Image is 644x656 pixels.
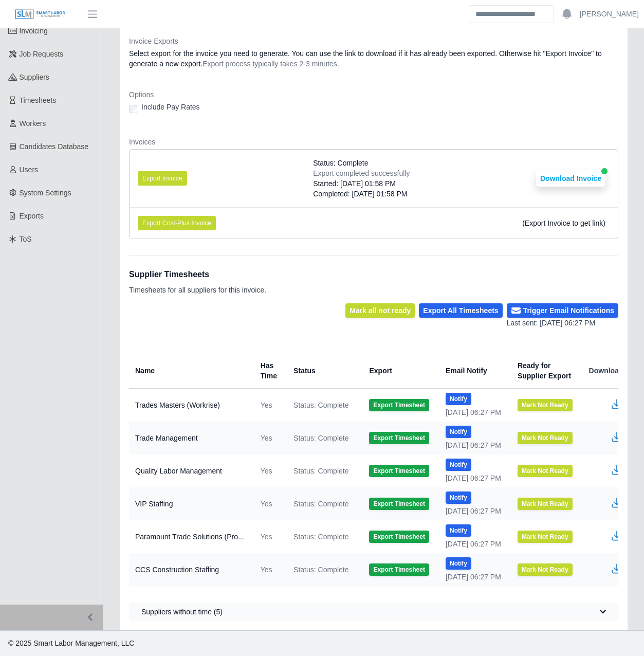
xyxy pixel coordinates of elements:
[20,96,57,104] span: Timesheets
[285,353,361,389] th: Status
[129,36,618,46] dt: Invoice Exports
[446,473,501,483] div: [DATE] 06:27 PM
[518,465,573,477] button: Mark Not Ready
[536,170,605,187] button: Download Invoice
[518,563,573,576] button: Mark Not Ready
[252,520,285,553] td: Yes
[129,389,252,422] td: Trades Masters (Workrise)
[129,520,252,553] td: Paramount Trade Solutions (Pro...
[446,539,501,549] div: [DATE] 06:27 PM
[509,353,581,389] th: Ready for Supplier Export
[437,353,509,389] th: Email Notify
[313,178,410,189] div: Started: [DATE] 01:58 PM
[293,400,348,410] span: Status: Complete
[446,459,471,471] button: Notify
[138,171,187,186] button: Export Invoice
[20,235,32,243] span: ToS
[252,422,285,454] td: Yes
[313,158,368,168] span: Status: Complete
[369,432,429,444] button: Export Timesheet
[507,303,618,318] button: Trigger Email Notifications
[252,389,285,422] td: Yes
[536,174,605,183] a: Download Invoice
[14,9,66,20] img: SLM Logo
[141,607,223,617] span: Suppliers without time (5)
[129,285,266,295] p: Timesheets for all suppliers for this invoice.
[419,303,502,318] button: Export All Timesheets
[361,353,437,389] th: Export
[580,9,639,20] a: [PERSON_NAME]
[8,639,134,647] span: © 2025 Smart Labor Management, LLC
[518,498,573,510] button: Mark Not Ready
[129,422,252,454] td: Trade Management
[129,553,252,586] td: CCS Construction Staffing
[446,440,501,450] div: [DATE] 06:27 PM
[129,454,252,487] td: Quality Labor Management
[129,603,618,621] button: Suppliers without time (5)
[345,303,415,318] button: Mark all not ready
[446,506,501,516] div: [DATE] 06:27 PM
[369,498,429,510] button: Export Timesheet
[469,5,554,23] input: Search
[20,142,89,151] span: Candidates Database
[446,572,501,582] div: [DATE] 06:27 PM
[129,268,266,281] h1: Supplier Timesheets
[293,499,348,509] span: Status: Complete
[20,27,48,35] span: Invoicing
[129,89,618,100] dt: Options
[20,119,46,127] span: Workers
[129,137,618,147] dt: Invoices
[446,557,471,570] button: Notify
[138,216,216,230] button: Export Cost-Plus Invoice
[446,393,471,405] button: Notify
[293,466,348,476] span: Status: Complete
[20,189,71,197] span: System Settings
[252,553,285,586] td: Yes
[293,433,348,443] span: Status: Complete
[518,399,573,411] button: Mark Not Ready
[446,426,471,438] button: Notify
[252,353,285,389] th: Has Time
[129,487,252,520] td: VIP Staffing
[446,524,471,537] button: Notify
[129,353,252,389] th: Name
[203,60,339,68] span: Export process typically takes 2-3 minutes.
[20,166,39,174] span: Users
[518,531,573,543] button: Mark Not Ready
[141,102,200,112] label: Include Pay Rates
[581,353,630,389] th: Download
[446,407,501,417] div: [DATE] 06:27 PM
[313,168,410,178] div: Export completed successfully
[20,50,64,58] span: Job Requests
[522,219,605,227] span: (Export Invoice to get link)
[507,318,618,329] div: Last sent: [DATE] 06:27 PM
[369,531,429,543] button: Export Timesheet
[313,189,410,199] div: Completed: [DATE] 01:58 PM
[369,563,429,576] button: Export Timesheet
[252,487,285,520] td: Yes
[293,564,348,575] span: Status: Complete
[20,212,44,220] span: Exports
[518,432,573,444] button: Mark Not Ready
[446,491,471,504] button: Notify
[129,48,618,69] dd: Select export for the invoice you need to generate. You can use the link to download if it has al...
[252,454,285,487] td: Yes
[20,73,49,81] span: Suppliers
[369,399,429,411] button: Export Timesheet
[293,532,348,542] span: Status: Complete
[369,465,429,477] button: Export Timesheet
